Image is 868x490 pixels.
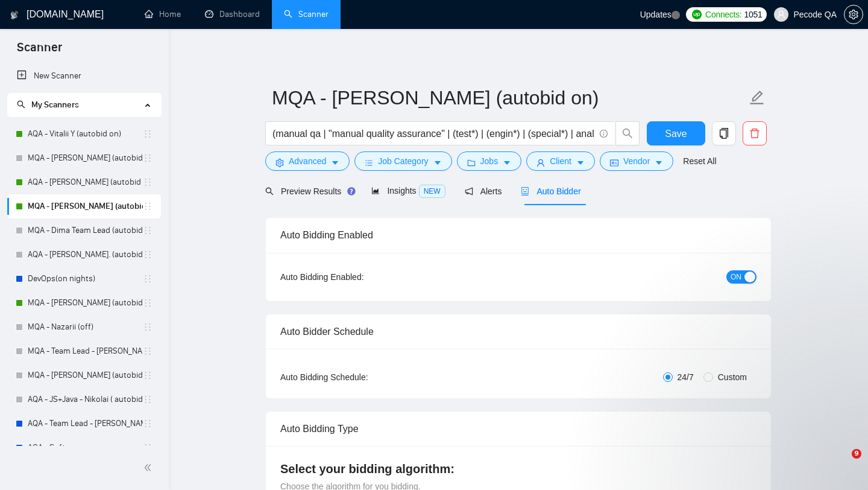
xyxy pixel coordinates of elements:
li: AQA - Polina (autobid on) [7,170,161,194]
span: My Scanners [31,100,79,110]
span: holder [143,202,153,211]
a: AQA - Soft [28,436,143,460]
iframe: Intercom live chat [827,449,856,478]
a: MQA - [PERSON_NAME] (autobid on) [28,194,143,218]
a: MQA - [PERSON_NAME] (autobid off ) [28,146,143,170]
a: AQA - Team Lead - [PERSON_NAME] (off) [28,412,143,436]
span: 1051 [744,8,762,21]
span: Save [665,126,687,141]
span: Auto Bidder [521,186,580,196]
span: holder [143,371,153,380]
span: holder [143,322,153,332]
span: caret-down [433,158,442,167]
button: barsJob Categorycaret-down [354,151,451,171]
span: caret-down [655,158,663,167]
a: New Scanner [17,64,151,88]
span: holder [143,274,153,284]
span: search [265,187,274,196]
a: setting [844,10,863,19]
span: delete [743,128,766,139]
a: dashboardDashboard [205,9,260,19]
div: Auto Bidding Schedule: [280,371,439,384]
a: MQA - Nazarii (off) [28,315,143,339]
span: caret-down [331,158,339,167]
li: AQA - Team Lead - Polina (off) [7,412,161,436]
span: ON [731,270,741,284]
span: idcard [610,158,618,167]
button: settingAdvancedcaret-down [265,151,350,171]
span: folder [467,158,476,167]
span: Custom [713,371,752,384]
li: AQA - Vitalii Y (autobid on) [7,122,161,146]
a: MQA - Team Lead - [PERSON_NAME] (autobid night off) (28.03) [28,339,143,363]
li: MQA - Olha S. (autobid off ) [7,146,161,170]
span: Connects: [705,8,741,21]
span: Preview Results [265,186,352,196]
span: My Scanners [17,100,79,110]
a: DevOps(on nights) [28,267,143,291]
span: user [777,10,785,19]
div: Tooltip anchor [346,186,357,197]
span: search [17,100,25,109]
li: New Scanner [7,64,161,88]
span: Updates [640,10,671,19]
a: searchScanner [284,9,329,19]
span: notification [465,187,473,196]
button: delete [743,121,767,145]
button: search [615,121,640,145]
span: Advanced [289,154,326,168]
span: holder [143,250,153,259]
span: double-left [143,462,156,474]
span: holder [143,153,153,163]
span: holder [143,419,153,428]
span: edit [749,90,765,106]
li: AQA - JS+Java - Nikolai ( autobid off) [7,387,161,412]
span: bars [365,158,373,167]
span: holder [143,129,153,139]
span: caret-down [503,158,511,167]
div: Auto Bidder Schedule [280,314,756,349]
span: robot [521,187,529,196]
span: Insights [371,186,445,196]
li: MQA - Dima Team Lead (autobid on) [7,218,161,243]
a: homeHome [145,9,181,19]
li: MQA - Anna (autobid on) [7,194,161,218]
span: Client [550,154,571,168]
span: holder [143,395,153,404]
div: Auto Bidding Enabled: [280,270,439,284]
div: Auto Bidding Enabled [280,218,756,252]
span: copy [712,128,735,139]
span: search [616,128,639,139]
button: userClientcaret-down [526,151,595,171]
span: info-circle [600,130,608,138]
span: NEW [419,185,445,198]
li: MQA - Orest K. (autobid off) [7,363,161,387]
span: holder [143,443,153,453]
li: MQA - Team Lead - Ilona (autobid night off) (28.03) [7,339,161,363]
span: Vendor [623,154,650,168]
li: MQA - Nazarii (off) [7,315,161,339]
span: 9 [852,449,861,459]
a: MQA - [PERSON_NAME] (autobid off) [28,363,143,387]
span: holder [143,177,153,187]
span: holder [143,298,153,308]
li: MQA - Alexander D. (autobid Off) [7,291,161,315]
span: setting [844,10,863,19]
a: AQA - Vitalii Y (autobid on) [28,122,143,146]
span: holder [143,346,153,356]
span: Scanner [7,39,72,64]
span: caret-down [576,158,585,167]
a: Reset All [683,154,716,168]
span: 24/7 [673,371,699,384]
a: AQA - [PERSON_NAME] (autobid on) [28,170,143,194]
span: area-chart [371,186,380,195]
img: logo [10,5,19,25]
button: copy [712,121,736,145]
button: folderJobscaret-down [457,151,522,171]
input: Scanner name... [272,83,747,113]
li: AQA - JS - Yaroslav. (autobid off day) [7,243,161,267]
span: Job Category [378,154,428,168]
span: user [536,158,545,167]
img: upwork-logo.png [692,10,702,19]
button: setting [844,5,863,24]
